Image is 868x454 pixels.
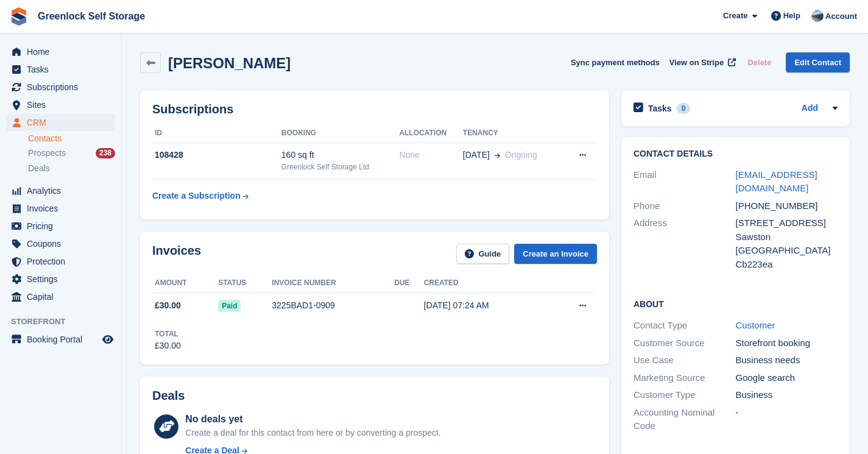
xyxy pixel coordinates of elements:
span: Invoices [27,200,100,217]
div: 160 sq ft [281,149,400,161]
span: Settings [27,271,100,288]
span: Home [27,43,100,60]
a: menu [6,218,115,235]
span: Paid [218,300,241,312]
span: Pricing [27,218,100,235]
a: Greenlock Self Storage [33,6,150,26]
div: Create a Subscription [152,190,241,202]
span: Capital [27,288,100,305]
h2: About [633,297,838,310]
div: Customer Type [633,388,736,402]
a: Deals [28,162,115,175]
span: Account [825,10,857,23]
div: [DATE] 07:24 AM [424,299,548,312]
div: Accounting Nominal Code [633,406,736,433]
div: [STREET_ADDRESS] [736,216,838,230]
a: Preview store [101,332,115,347]
a: Create an Invoice [514,244,597,264]
a: menu [6,253,115,270]
div: Business needs [736,353,838,367]
h2: [PERSON_NAME] [168,55,291,71]
span: [DATE] [463,149,490,161]
span: Sites [27,96,100,113]
img: stora-icon-8386f47178a22dfd0bd8f6a31ec36ba5ce8667c1dd55bd0f319d3a0aa187defe.svg [10,7,28,26]
th: Tenancy [463,124,563,143]
h2: Deals [152,389,185,403]
h2: Contact Details [633,149,838,159]
div: Use Case [633,353,736,367]
a: menu [6,288,115,305]
th: Created [424,274,548,293]
th: ID [152,124,281,143]
span: Ongoing [505,150,537,160]
span: Subscriptions [27,79,100,96]
a: Contacts [28,133,115,144]
th: Invoice number [272,274,394,293]
span: Prospects [28,147,66,159]
span: Booking Portal [27,331,100,348]
div: [GEOGRAPHIC_DATA] [736,244,838,258]
span: Storefront [11,316,121,328]
a: menu [6,331,115,348]
div: £30.00 [155,339,181,352]
th: Status [218,274,272,293]
div: 3225BAD1-0909 [272,299,394,312]
div: Greenlock Self Storage Ltd [281,161,400,172]
div: Create a deal for this contact from here or by converting a prospect. [185,427,440,439]
span: Create [723,10,747,22]
a: menu [6,200,115,217]
a: menu [6,43,115,60]
button: Sync payment methods [571,52,660,73]
img: Jamie Hamilton [811,10,824,22]
div: 0 [677,103,691,114]
div: Address [633,216,736,271]
span: Tasks [27,61,100,78]
a: menu [6,271,115,288]
div: Business [736,388,838,402]
div: Email [633,168,736,196]
h2: Subscriptions [152,102,597,116]
a: Customer [736,320,775,330]
div: [PHONE_NUMBER] [736,199,838,213]
button: Delete [743,52,776,73]
a: menu [6,79,115,96]
a: menu [6,182,115,199]
span: Protection [27,253,100,270]
div: Google search [736,371,838,385]
div: Phone [633,199,736,213]
div: 238 [96,148,115,158]
div: Customer Source [633,336,736,350]
a: menu [6,61,115,78]
a: menu [6,96,115,113]
a: Guide [456,244,510,264]
span: View on Stripe [669,57,724,69]
a: Create a Subscription [152,185,249,207]
div: - [736,406,838,433]
h2: Tasks [648,103,672,114]
div: Contact Type [633,319,736,333]
span: Deals [28,163,50,174]
span: CRM [27,114,100,131]
span: Analytics [27,182,100,199]
a: [EMAIL_ADDRESS][DOMAIN_NAME] [736,169,817,194]
a: menu [6,114,115,131]
div: None [399,149,462,161]
span: Coupons [27,235,100,252]
th: Booking [281,124,400,143]
span: £30.00 [155,299,181,312]
div: Storefront booking [736,336,838,350]
h2: Invoices [152,244,201,264]
div: Total [155,328,181,339]
a: Edit Contact [786,52,850,73]
th: Allocation [399,124,462,143]
a: menu [6,235,115,252]
div: 108428 [152,149,281,161]
a: Add [802,102,818,116]
div: Marketing Source [633,371,736,385]
div: Cb223ea [736,258,838,272]
th: Due [394,274,423,293]
div: Sawston [736,230,838,244]
a: Prospects 238 [28,147,115,160]
th: Amount [152,274,218,293]
span: Help [783,10,800,22]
